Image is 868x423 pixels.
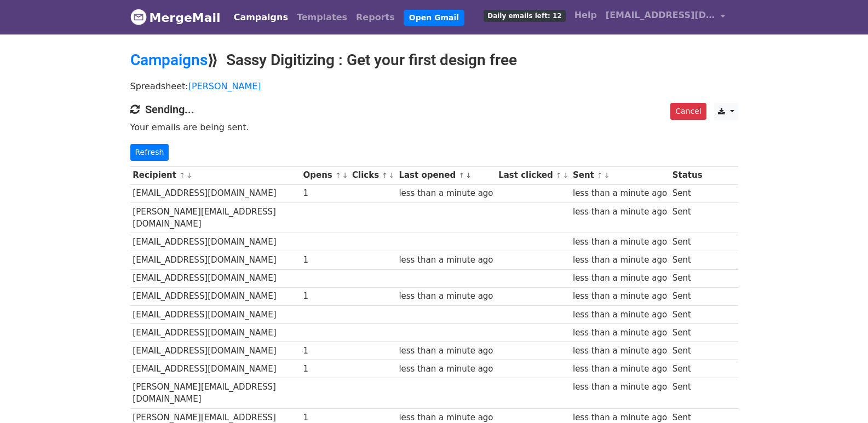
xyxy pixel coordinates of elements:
a: ↑ [179,171,185,179]
td: [EMAIL_ADDRESS][DOMAIN_NAME] [130,251,301,269]
a: ↓ [342,171,348,179]
div: less than a minute ago [573,272,667,285]
h4: Sending... [130,103,738,116]
th: Last opened [396,166,496,184]
td: Sent [670,287,705,305]
a: ↓ [186,171,192,179]
div: less than a minute ago [573,363,667,375]
a: Daily emails left: 12 [479,4,570,26]
td: Sent [670,233,705,251]
a: Campaigns [130,51,208,69]
a: ↑ [382,171,388,179]
a: ↓ [389,171,395,179]
td: [EMAIL_ADDRESS][DOMAIN_NAME] [130,269,301,287]
h2: ⟫ Sassy Digitizing : Get your first design free [130,51,738,69]
div: less than a minute ago [573,206,667,218]
img: MergeMail logo [130,9,147,25]
td: [EMAIL_ADDRESS][DOMAIN_NAME] [130,360,301,378]
div: less than a minute ago [399,254,493,266]
div: 1 [303,187,347,200]
td: [EMAIL_ADDRESS][DOMAIN_NAME] [130,323,301,341]
td: Sent [670,305,705,323]
td: Sent [670,378,705,409]
div: less than a minute ago [573,290,667,303]
span: [EMAIL_ADDRESS][DOMAIN_NAME] [606,9,715,22]
div: less than a minute ago [573,254,667,266]
td: Sent [670,341,705,360]
div: less than a minute ago [399,363,493,375]
p: Your emails are being sent. [130,121,738,133]
div: 1 [303,345,347,357]
div: 1 [303,290,347,303]
a: ↑ [335,171,341,179]
div: less than a minute ago [573,327,667,339]
td: [PERSON_NAME][EMAIL_ADDRESS][DOMAIN_NAME] [130,202,301,233]
td: Sent [670,269,705,287]
td: [EMAIL_ADDRESS][DOMAIN_NAME] [130,287,301,305]
a: ↓ [563,171,569,179]
div: less than a minute ago [399,345,493,357]
a: ↑ [597,171,603,179]
td: [PERSON_NAME][EMAIL_ADDRESS][DOMAIN_NAME] [130,378,301,409]
a: [EMAIL_ADDRESS][DOMAIN_NAME] [601,4,729,30]
a: ↑ [458,171,464,179]
a: Templates [292,7,352,28]
td: Sent [670,184,705,202]
div: less than a minute ago [573,309,667,321]
th: Recipient [130,166,301,184]
th: Last clicked [496,166,570,184]
th: Sent [570,166,670,184]
a: ↓ [604,171,610,179]
td: [EMAIL_ADDRESS][DOMAIN_NAME] [130,233,301,251]
div: less than a minute ago [399,187,493,200]
div: less than a minute ago [573,236,667,248]
a: Reports [352,7,399,28]
div: less than a minute ago [573,345,667,357]
td: [EMAIL_ADDRESS][DOMAIN_NAME] [130,184,301,202]
td: Sent [670,360,705,378]
td: Sent [670,251,705,269]
p: Spreadsheet: [130,80,738,92]
a: MergeMail [130,6,221,29]
td: [EMAIL_ADDRESS][DOMAIN_NAME] [130,341,301,360]
a: [PERSON_NAME] [188,81,261,91]
a: Campaigns [229,7,292,28]
div: less than a minute ago [399,290,493,303]
div: less than a minute ago [573,187,667,200]
a: Cancel [670,103,706,120]
th: Opens [301,166,350,184]
div: less than a minute ago [573,381,667,393]
td: Sent [670,202,705,233]
th: Clicks [349,166,396,184]
a: Refresh [130,144,169,161]
td: Sent [670,323,705,341]
span: Daily emails left: 12 [484,10,565,22]
a: Help [570,4,601,26]
td: [EMAIL_ADDRESS][DOMAIN_NAME] [130,305,301,323]
a: ↓ [465,171,472,179]
div: 1 [303,363,347,375]
div: 1 [303,254,347,266]
th: Status [670,166,705,184]
a: ↑ [556,171,562,179]
a: Open Gmail [404,10,464,26]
